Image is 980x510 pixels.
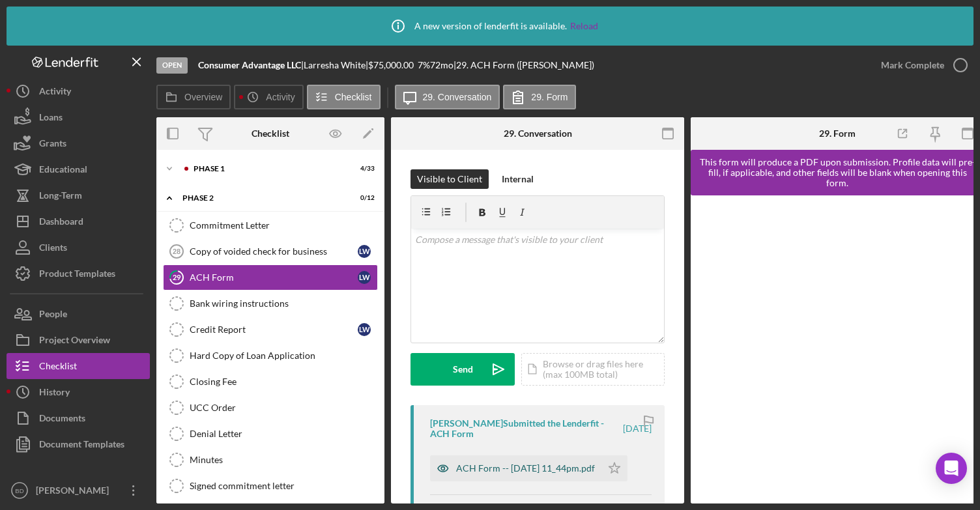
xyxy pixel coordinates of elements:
[358,245,371,258] div: L W
[453,353,473,386] div: Send
[39,261,115,290] div: Product Templates
[495,169,540,189] button: Internal
[418,60,430,70] div: 7 %
[502,169,534,189] div: Internal
[39,379,70,408] div: History
[430,418,621,439] div: [PERSON_NAME] Submitted the Lenderfit - ACH Form
[190,403,377,413] div: UCC Order
[7,431,150,457] button: Document Templates
[351,165,375,173] div: 4 / 33
[7,379,150,405] button: History
[504,128,572,139] div: 29. Conversation
[39,431,124,460] div: Document Templates
[456,463,595,474] div: ACH Form -- [DATE] 11_44pm.pdf
[163,212,378,238] a: Commitment Letter
[307,85,381,109] button: Checklist
[198,60,304,70] div: |
[503,85,576,109] button: 29. Form
[190,272,358,283] div: ACH Form
[7,261,150,287] button: Product Templates
[234,85,303,109] button: Activity
[39,405,85,434] div: Documents
[173,248,180,255] tspan: 28
[382,10,598,42] div: A new version of lenderfit is available.
[936,453,967,484] div: Open Intercom Messenger
[190,350,377,361] div: Hard Copy of Loan Application
[819,128,856,139] div: 29. Form
[7,405,150,431] button: Documents
[430,455,627,481] button: ACH Form -- [DATE] 11_44pm.pdf
[266,92,295,102] label: Activity
[163,238,378,264] a: 28Copy of voided check for businessLW
[423,92,492,102] label: 29. Conversation
[868,52,973,78] button: Mark Complete
[194,165,342,173] div: Phase 1
[190,220,377,231] div: Commitment Letter
[184,92,222,102] label: Overview
[351,194,375,202] div: 0 / 12
[190,429,377,439] div: Denial Letter
[190,481,377,491] div: Signed commitment letter
[39,353,77,382] div: Checklist
[358,323,371,336] div: L W
[417,169,482,189] div: Visible to Client
[39,301,67,330] div: People
[156,85,231,109] button: Overview
[190,376,377,387] div: Closing Fee
[190,455,377,465] div: Minutes
[411,353,515,386] button: Send
[163,447,378,473] a: Minutes
[190,324,358,335] div: Credit Report
[182,194,342,202] div: Phase 2
[881,52,944,78] div: Mark Complete
[163,343,378,369] a: Hard Copy of Loan Application
[163,317,378,343] a: Credit ReportLW
[7,301,150,327] button: People
[570,21,598,31] a: Reload
[358,271,371,284] div: L W
[7,327,150,353] button: Project Overview
[198,59,301,70] b: Consumer Advantage LLC
[33,477,117,507] div: [PERSON_NAME]
[704,208,972,490] iframe: Lenderfit form
[163,290,378,317] a: Bank wiring instructions
[7,353,150,379] a: Checklist
[454,60,594,70] div: | 29. ACH Form ([PERSON_NAME])
[173,273,181,281] tspan: 29
[15,487,23,494] text: BD
[531,92,568,102] label: 29. Form
[430,60,454,70] div: 72 mo
[368,60,418,70] div: $75,000.00
[252,128,289,139] div: Checklist
[304,60,368,70] div: Larresha White |
[163,473,378,499] a: Signed commitment letter
[163,395,378,421] a: UCC Order
[163,264,378,290] a: 29ACH FormLW
[190,298,377,309] div: Bank wiring instructions
[395,85,500,109] button: 29. Conversation
[163,369,378,395] a: Closing Fee
[335,92,372,102] label: Checklist
[623,423,652,434] time: 2025-08-07 03:44
[39,327,110,356] div: Project Overview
